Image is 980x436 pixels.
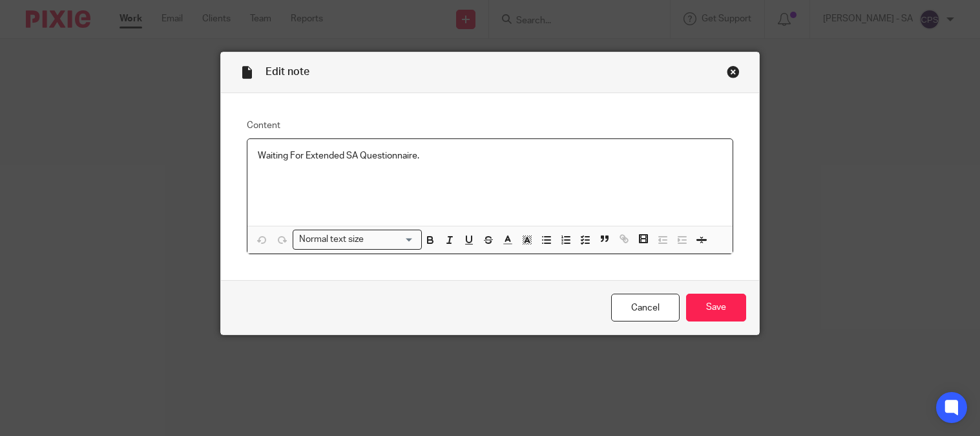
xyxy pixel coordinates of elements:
input: Save [686,294,746,322]
span: Normal text size [296,233,366,246]
div: Close this dialog window [727,65,740,78]
span: Edit note [266,67,309,77]
label: Content [247,119,733,132]
input: Search for option [368,233,414,246]
a: Cancel [611,294,680,322]
p: Waiting For Extended SA Questionnaire. [258,149,722,162]
div: Search for option [293,230,422,250]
